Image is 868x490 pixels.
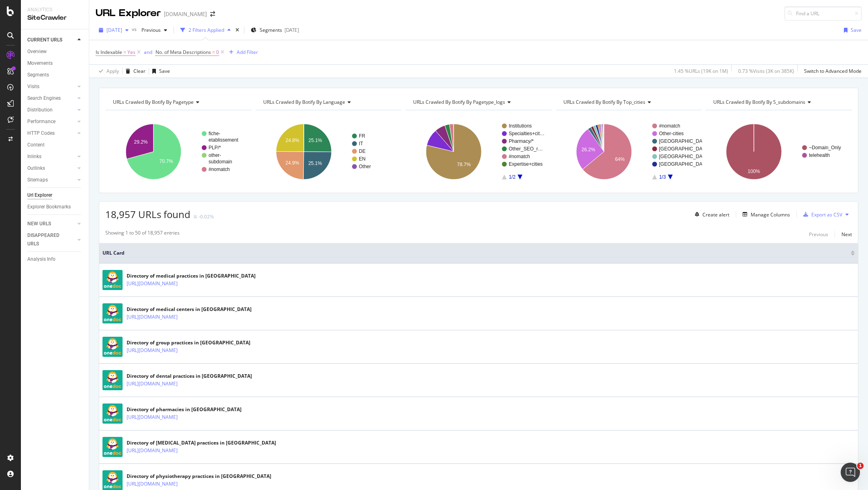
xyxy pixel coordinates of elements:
[692,208,729,221] button: Create alert
[27,129,75,138] a: HTTP Codes
[27,176,75,184] a: Sitemaps
[27,47,83,56] a: Overview
[27,82,75,91] a: Visits
[248,24,302,37] button: Segments[DATE]
[659,174,666,180] text: 1/3
[27,220,51,228] div: NEW URLS
[27,129,55,138] div: HTTP Codes
[210,11,215,17] div: arrow-right-arrow-left
[809,145,841,150] text: ~Domain_Only
[102,370,123,390] img: main image
[359,133,365,139] text: FR
[413,99,505,105] span: URLs Crawled By Botify By pagetype_logs
[581,147,595,152] text: 26.2%
[811,211,842,218] div: Export as CSV
[27,231,75,248] a: DISAPPEARED URLS
[841,229,852,239] button: Next
[234,26,241,34] div: times
[96,24,132,37] button: [DATE]
[801,65,862,78] button: Switch to Advanced Mode
[27,94,75,103] a: Search Engines
[102,249,849,257] span: URL Card
[212,49,215,56] span: =
[27,71,49,79] div: Segments
[102,270,123,290] img: main image
[411,96,545,109] h4: URLs Crawled By Botify By pagetype_logs
[841,231,852,238] div: Next
[127,480,178,488] a: [URL][DOMAIN_NAME]
[127,272,256,280] div: Directory of medical practices in [GEOGRAPHIC_DATA]
[134,139,148,145] text: 29.2%
[111,96,244,109] h4: URLs Crawled By Botify By pagetype
[263,99,345,105] span: URLs Crawled By Botify By language
[106,27,122,33] span: 2025 Sep. 26th
[105,117,252,187] svg: A chart.
[509,161,542,167] text: Expertise+cities
[27,47,47,56] div: Overview
[739,210,790,219] button: Manage Columns
[509,131,545,136] text: Specialties+cit…
[405,117,552,187] svg: A chart.
[127,380,178,388] a: [URL][DOMAIN_NAME]
[509,174,516,180] text: 1/2
[102,303,123,323] img: main image
[509,138,534,144] text: Pharmacy/*
[27,191,83,200] a: Url Explorer
[27,152,41,161] div: Inlinks
[27,106,75,114] a: Distribution
[27,255,83,264] a: Analysis Info
[809,229,828,239] button: Previous
[127,473,271,480] div: Directory of physiotherapy practices in [GEOGRAPHIC_DATA]
[144,48,152,56] button: and
[27,231,68,248] div: DISAPPEARED URLS
[113,99,194,105] span: URLs Crawled By Botify By pagetype
[841,24,862,37] button: Save
[308,161,322,166] text: 25.1%
[563,99,645,105] span: URLs Crawled By Botify By top_cities
[209,167,230,172] text: #nomatch
[659,131,684,136] text: Other-cities
[659,161,709,167] text: [GEOGRAPHIC_DATA]
[738,68,794,74] div: 0.73 % Visits ( 3K on 385K )
[841,463,860,482] iframe: Intercom live chat
[127,447,178,455] a: [URL][DOMAIN_NAME]
[562,96,695,109] h4: URLs Crawled By Botify By top_cities
[27,94,61,103] div: Search Engines
[237,49,258,56] div: Add Filter
[285,138,299,143] text: 24.8%
[102,337,123,357] img: main image
[260,27,282,33] span: Segments
[285,27,299,33] div: [DATE]
[800,208,842,221] button: Export as CSV
[359,148,366,154] text: DE
[127,439,276,447] div: Directory of [MEDICAL_DATA] practices in [GEOGRAPHIC_DATA]
[102,437,123,457] img: main image
[751,211,790,218] div: Manage Columns
[209,152,221,158] text: other-
[177,24,234,37] button: 2 Filters Applied
[674,68,728,74] div: 1.45 % URLs ( 19K on 1M )
[138,27,161,33] span: Previous
[188,27,224,33] div: 2 Filters Applied
[164,10,207,18] div: [DOMAIN_NAME]
[809,231,828,238] div: Previous
[27,152,75,161] a: Inlinks
[27,255,55,264] div: Analysis Info
[159,159,173,164] text: 70.7%
[615,156,624,162] text: 64%
[27,59,83,68] a: Movements
[509,146,543,152] text: Other_SEO_r…
[127,373,252,380] div: Directory of dental practices in [GEOGRAPHIC_DATA]
[359,156,366,162] text: EN
[556,117,702,187] svg: A chart.
[127,306,252,313] div: Directory of medical centers in [GEOGRAPHIC_DATA]
[27,164,75,173] a: Outlinks
[27,82,39,91] div: Visits
[127,413,178,421] a: [URL][DOMAIN_NAME]
[509,154,530,159] text: #nomatch
[706,117,852,187] div: A chart.
[27,117,75,126] a: Performance
[27,6,82,13] div: Analytics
